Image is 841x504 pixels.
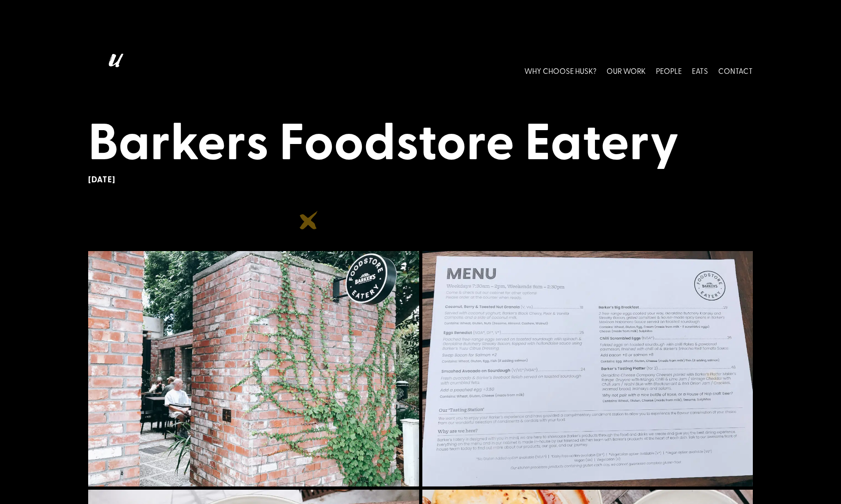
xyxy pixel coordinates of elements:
[718,50,753,91] a: CONTACT
[524,50,596,91] a: WHY CHOOSE HUSK?
[88,50,139,91] img: Husk logo
[692,50,708,91] a: EATS
[88,109,753,174] h1: Barkers Foodstore Eatery
[422,251,753,487] img: Barkers Foodstore Eatery3
[88,174,753,185] h6: [DATE]
[656,50,682,91] a: PEOPLE
[88,251,419,487] img: Barkers Foodstore Eatery2
[607,50,646,91] a: OUR WORK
